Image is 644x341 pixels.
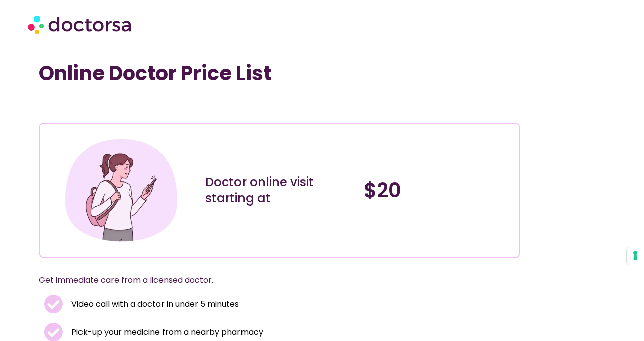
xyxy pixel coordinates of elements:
span: Pick-up your medicine from a nearby pharmacy [69,325,263,339]
p: Get immediate care from a licensed doctor. [39,273,496,287]
img: Illustration depicting a young woman in a casual outfit, engaged with her smartphone. She has a p... [62,131,181,250]
iframe: Customer reviews powered by Trustpilot [44,101,195,113]
button: Your consent preferences for tracking technologies [627,247,644,265]
h4: $20 [364,178,512,202]
div: Doctor online visit starting at [205,174,353,206]
h1: Online Doctor Price List [39,61,520,86]
span: Video call with a doctor in under 5 minutes [69,297,239,311]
